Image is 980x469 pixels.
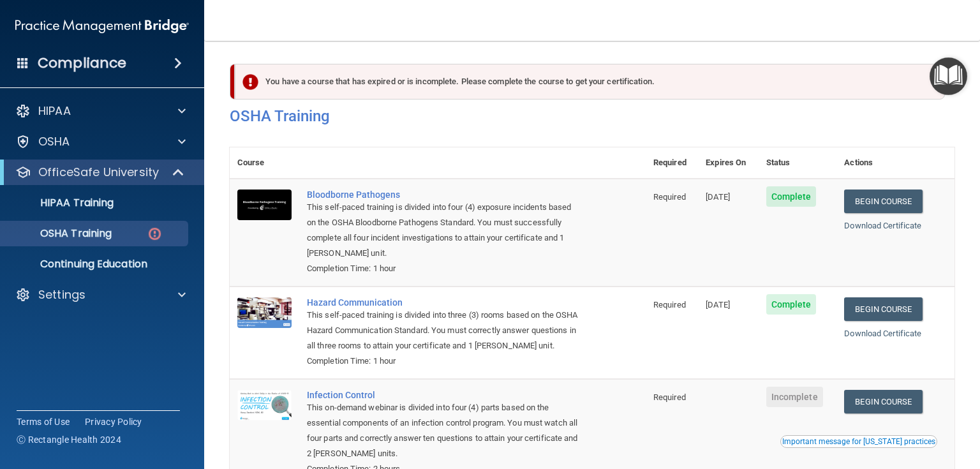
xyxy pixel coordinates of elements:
[780,435,937,448] button: Read this if you are a dental practitioner in the state of CA
[766,186,817,207] span: Complete
[15,287,186,302] a: Settings
[235,64,945,100] div: You have a course that has expired or is incomplete. Please complete the course to get your certi...
[844,297,922,321] a: Begin Course
[307,308,582,354] div: This self-paced training is divided into three (3) rooms based on the OSHA Hazard Communication S...
[8,258,182,271] p: Continuing Education
[17,433,121,446] span: Ⓒ Rectangle Health 2024
[930,57,967,95] button: Open Resource Center
[15,103,186,119] a: HIPAA
[38,165,159,180] p: OfficeSafe University
[85,415,142,428] a: Privacy Policy
[242,74,258,90] img: exclamation-circle-solid-danger.72ef9ffc.png
[307,400,582,461] div: This on-demand webinar is divided into four (4) parts based on the essential components of an inf...
[38,134,70,149] p: OSHA
[147,226,163,242] img: danger-circle.6113f641.png
[766,294,817,315] span: Complete
[706,300,730,309] span: [DATE]
[844,221,921,230] a: Download Certificate
[17,415,70,428] a: Terms of Use
[230,147,299,179] th: Course
[15,134,186,149] a: OSHA
[706,192,730,202] span: [DATE]
[307,190,582,200] a: Bloodborne Pathogens
[653,192,686,202] span: Required
[782,438,935,445] div: Important message for [US_STATE] practices
[230,107,954,125] h4: OSHA Training
[766,387,823,407] span: Incomplete
[759,147,837,179] th: Status
[8,197,114,209] p: HIPAA Training
[38,287,85,302] p: Settings
[653,300,686,309] span: Required
[836,147,954,179] th: Actions
[844,329,921,338] a: Download Certificate
[307,261,582,276] div: Completion Time: 1 hour
[844,190,922,213] a: Begin Course
[307,390,582,400] a: Infection Control
[8,227,112,240] p: OSHA Training
[307,297,582,308] a: Hazard Communication
[844,390,922,413] a: Begin Course
[653,392,686,402] span: Required
[38,54,126,72] h4: Compliance
[15,165,185,180] a: OfficeSafe University
[698,147,758,179] th: Expires On
[307,200,582,261] div: This self-paced training is divided into four (4) exposure incidents based on the OSHA Bloodborne...
[15,13,189,39] img: PMB logo
[38,103,71,119] p: HIPAA
[646,147,698,179] th: Required
[307,354,582,369] div: Completion Time: 1 hour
